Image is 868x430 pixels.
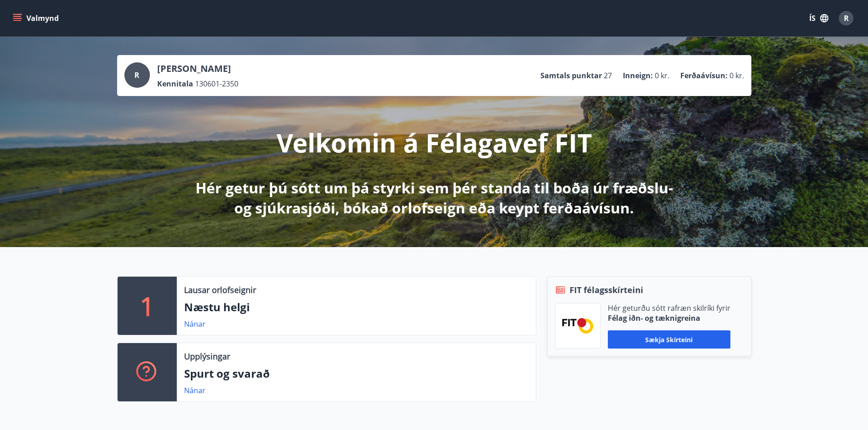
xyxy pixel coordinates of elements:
[195,79,238,89] span: 130601-2350
[277,125,592,160] p: Velkomin á Félagavef FIT
[184,366,529,381] p: Spurt og svarað
[835,7,857,29] button: R
[655,71,669,81] span: 0 kr.
[562,318,593,333] img: FPQVkF9lTnNbbaRSFyT17YYeljoOGk5m51IhT0bO.png
[184,299,529,315] p: Næstu helgi
[570,284,643,296] span: FIT félagsskírteini
[140,288,154,323] p: 1
[540,71,602,81] p: Samtals punktar
[623,71,653,81] p: Inneign :
[729,71,744,81] span: 0 kr.
[184,385,205,395] a: Nánar
[184,284,256,296] p: Lausar orlofseignir
[134,70,139,80] span: R
[608,330,730,349] button: Sækja skírteini
[11,10,62,26] button: menu
[184,350,230,362] p: Upplýsingar
[844,13,849,23] span: R
[194,178,675,218] p: Hér getur þú sótt um þá styrki sem þér standa til boða úr fræðslu- og sjúkrasjóði, bókað orlofsei...
[184,319,205,329] a: Nánar
[804,10,833,26] button: ÍS
[680,71,728,81] p: Ferðaávísun :
[608,313,730,323] p: Félag iðn- og tæknigreina
[157,79,193,89] p: Kennitala
[157,62,238,75] p: [PERSON_NAME]
[604,71,612,81] span: 27
[608,303,730,313] p: Hér geturðu sótt rafræn skilríki fyrir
